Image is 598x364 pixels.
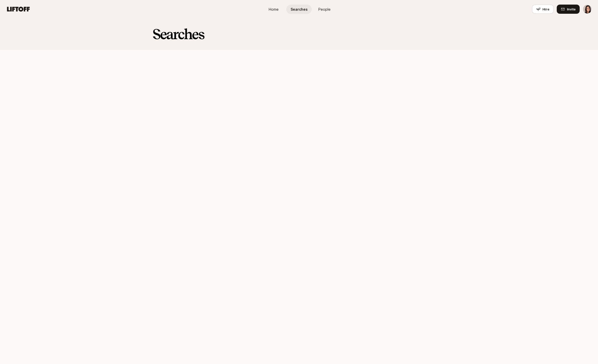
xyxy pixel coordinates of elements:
[557,5,580,14] button: Invite
[312,5,337,14] a: People
[261,5,286,14] a: Home
[583,5,592,13] img: Eleanor Morgan
[532,5,554,14] button: Hire
[286,5,312,14] a: Searches
[318,7,331,12] span: People
[291,7,308,12] span: Searches
[269,7,279,12] span: Home
[152,26,204,42] h2: Searches
[567,7,576,12] span: Invite
[583,5,592,14] button: Eleanor Morgan
[542,7,549,12] span: Hire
